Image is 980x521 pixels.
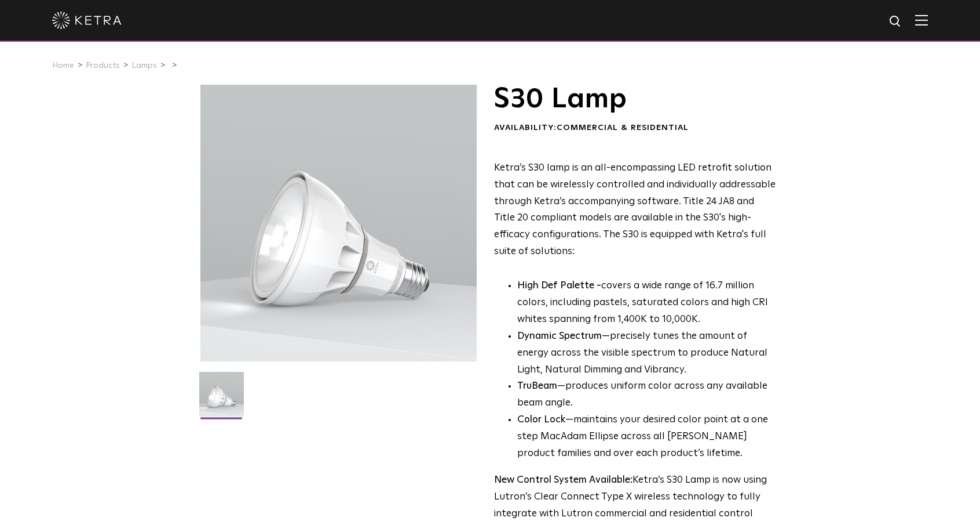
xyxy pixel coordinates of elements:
img: search icon [888,15,903,29]
span: Ketra’s S30 lamp is an all-encompassing LED retrofit solution that can be wirelessly controlled a... [494,163,776,256]
div: Availability: [494,122,776,134]
strong: New Control System Available: [494,475,632,485]
a: Home [52,61,74,70]
img: Hamburger%20Nav.svg [915,15,928,26]
strong: Color Lock [517,415,565,425]
p: covers a wide range of 16.7 million colors, including pastels, saturated colors and high CRI whit... [517,278,776,328]
li: —maintains your desired color point at a one step MacAdam Ellipse across all [PERSON_NAME] produc... [517,412,776,462]
li: —precisely tunes the amount of energy across the visible spectrum to produce Natural Light, Natur... [517,328,776,379]
h1: S30 Lamp [494,85,776,114]
strong: High Def Palette - [517,281,601,291]
img: ketra-logo-2019-white [52,12,122,29]
img: S30-Lamp-Edison-2021-Web-Square [199,372,244,425]
li: —produces uniform color across any available beam angle. [517,378,776,412]
a: Products [86,61,120,70]
strong: TruBeam [517,381,557,391]
span: Commercial & Residential [557,124,689,132]
strong: Dynamic Spectrum [517,331,602,341]
a: Lamps [131,61,157,70]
